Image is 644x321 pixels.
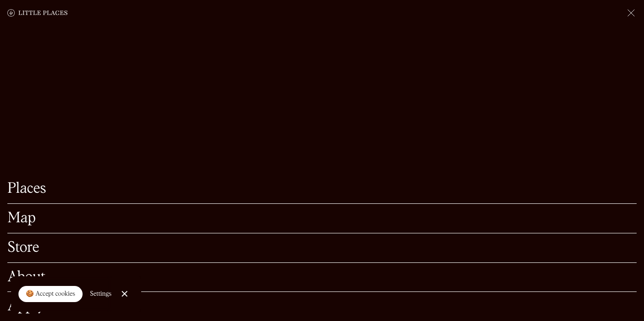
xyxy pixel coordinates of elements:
[7,211,637,226] a: Map
[7,241,637,255] a: Store
[18,286,83,303] a: 🍪 Accept cookies
[90,284,112,304] a: Settings
[26,290,75,299] div: 🍪 Accept cookies
[7,299,637,314] a: Apply
[7,182,637,196] a: Places
[115,285,134,303] a: Close Cookie Popup
[90,291,112,297] div: Settings
[124,294,125,294] div: Close Cookie Popup
[7,270,637,285] a: About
